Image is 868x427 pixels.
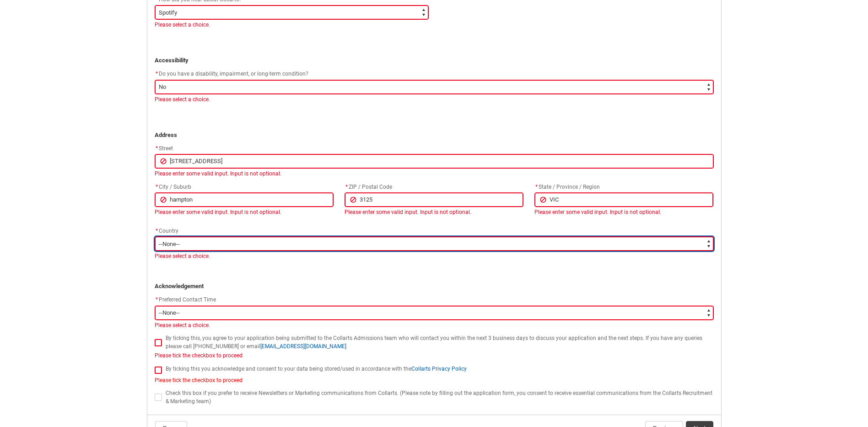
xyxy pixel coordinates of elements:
[260,343,346,350] a: [EMAIL_ADDRESS][DOMAIN_NAME]
[155,170,281,177] span: Please enter some valid input. Input is not optional.
[155,351,714,360] p: Please tick the checkbox to proceed
[166,335,702,350] span: By ticking this, you agree to your application being submitted to the Collarts Admissions team wh...
[155,145,173,152] span: Street
[155,377,243,383] span: Please tick the checkbox to proceed
[345,209,471,215] span: Please enter some valid input. Input is not optional.
[155,322,210,328] span: Please select a choice.
[535,184,538,190] abbr: required
[156,184,158,190] abbr: required
[155,253,210,259] span: Please select a choice.
[159,71,308,77] span: Do you have a disability, impairment, or long-term condition?
[159,296,216,303] span: Preferred Contact Time
[166,390,712,405] span: Check this box if you prefer to receive Newsletters or Marketing communications from Collarts. (P...
[166,366,467,372] span: By ticking this you acknowledge and consent to your data being stored/used in accordance with the
[155,131,177,138] strong: Address
[155,184,191,190] span: City / Suburb
[345,184,348,190] abbr: required
[156,296,158,303] abbr: required
[156,228,158,234] abbr: required
[155,209,281,215] span: Please enter some valid input. Input is not optional.
[155,96,210,103] span: Please select a choice.
[534,209,661,215] span: Please enter some valid input. Input is not optional.
[155,283,204,290] strong: Acknowledgement
[156,145,158,152] abbr: required
[155,22,210,28] span: Please select a choice.
[155,57,189,64] strong: Accessibility
[156,71,158,77] abbr: required
[345,184,392,190] span: ZIP / Postal Code
[411,366,467,372] a: Collarts Privacy Policy
[534,184,600,190] span: State / Province / Region
[159,228,178,234] span: Country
